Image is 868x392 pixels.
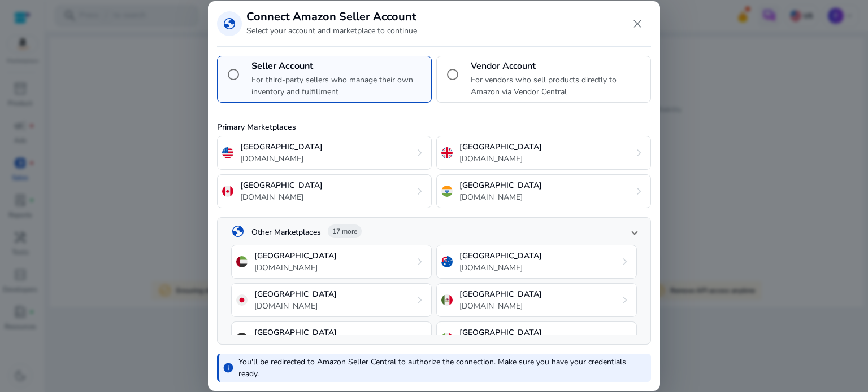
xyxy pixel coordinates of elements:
[254,327,337,338] p: [GEOGRAPHIC_DATA]
[413,146,427,160] span: chevron_right
[441,294,453,306] img: mx.svg
[632,146,646,160] span: chevron_right
[459,179,542,191] p: [GEOGRAPHIC_DATA]
[254,300,337,312] p: [DOMAIN_NAME]
[459,327,542,338] p: [GEOGRAPHIC_DATA]
[459,288,542,300] p: [GEOGRAPHIC_DATA]
[231,224,245,238] span: globe
[236,333,248,344] img: de.svg
[218,245,650,344] div: globeOther Marketplaces17 more
[413,255,427,268] span: chevron_right
[254,262,337,274] p: [DOMAIN_NAME]
[471,74,646,98] p: For vendors who sell products directly to Amazon via Vendor Central
[236,294,248,306] img: jp.svg
[459,191,542,203] p: [DOMAIN_NAME]
[251,74,427,98] p: For third-party sellers who manage their own inventory and fulfillment
[441,147,453,158] img: uk.svg
[459,262,542,274] p: [DOMAIN_NAME]
[251,226,321,238] p: Other Marketplaces
[223,362,234,373] span: info
[332,227,357,236] span: 17 more
[240,141,323,153] p: [GEOGRAPHIC_DATA]
[459,250,542,262] p: [GEOGRAPHIC_DATA]
[441,256,453,267] img: au.svg
[246,25,417,37] p: Select your account and marketplace to continue
[238,356,644,380] p: You'll be redirected to Amazon Seller Central to authorize the connection. Make sure you have you...
[236,256,248,267] img: ae.svg
[618,293,632,307] span: chevron_right
[222,147,233,158] img: us.svg
[240,153,323,165] p: [DOMAIN_NAME]
[413,184,427,198] span: chevron_right
[471,61,646,72] h4: Vendor Account
[618,332,632,345] span: chevron_right
[223,17,236,30] span: globe
[246,10,417,24] h3: Connect Amazon Seller Account
[459,153,542,165] p: [DOMAIN_NAME]
[441,186,453,197] img: in.svg
[413,332,427,345] span: chevron_right
[251,61,427,72] h4: Seller Account
[240,179,323,191] p: [GEOGRAPHIC_DATA]
[413,293,427,307] span: chevron_right
[632,184,646,198] span: chevron_right
[624,10,651,37] button: Close dialog
[618,255,632,268] span: chevron_right
[240,191,323,203] p: [DOMAIN_NAME]
[254,288,337,300] p: [GEOGRAPHIC_DATA]
[254,250,337,262] p: [GEOGRAPHIC_DATA]
[222,186,233,197] img: ca.svg
[217,121,651,133] p: Primary Marketplaces
[459,300,542,312] p: [DOMAIN_NAME]
[459,141,542,153] p: [GEOGRAPHIC_DATA]
[441,333,453,344] img: it.svg
[218,218,650,245] mat-expansion-panel-header: globeOther Marketplaces17 more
